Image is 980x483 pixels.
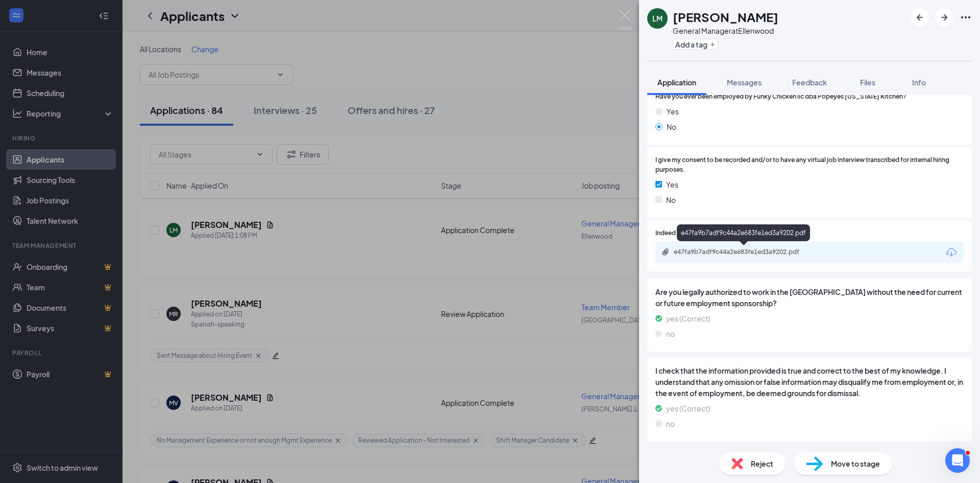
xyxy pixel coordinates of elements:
[709,41,716,48] svg: Plus
[960,11,972,24] svg: Ellipses
[831,458,880,469] span: Move to stage
[751,458,773,469] span: Reject
[673,8,778,26] h1: [PERSON_NAME]
[666,313,710,324] span: yes (Correct)
[727,78,762,87] span: Messages
[673,26,778,36] div: General Manager at Ellenwood
[667,106,679,117] span: Yes
[667,121,676,132] span: No
[938,11,950,24] svg: ArrowRight
[666,179,678,190] span: Yes
[666,418,675,429] span: no
[911,8,929,27] button: ArrowLeftNew
[912,78,926,87] span: Info
[860,78,875,87] span: Files
[666,328,675,339] span: no
[655,365,964,399] span: I check that the information provided is true and correct to the best of my knowledge. I understa...
[661,248,670,256] svg: Paperclip
[666,194,676,205] span: No
[677,224,810,241] div: e47fa9b7adf9c44a2e683fe1ed3a9202.pdf
[652,13,663,24] div: LM
[792,78,827,87] span: Feedback
[666,403,710,414] span: yes (Correct)
[655,155,964,175] span: I give my consent to be recorded and/or to have any virtual job interview transcribed for interna...
[673,39,718,50] button: PlusAdd a tag
[674,248,817,256] div: e47fa9b7adf9c44a2e683fe1ed3a9202.pdf
[661,248,827,258] a: Paperclipe47fa9b7adf9c44a2e683fe1ed3a9202.pdf
[914,11,926,24] svg: ArrowLeftNew
[945,246,958,259] svg: Download
[657,78,696,87] span: Application
[655,228,700,238] span: Indeed Resume
[935,8,953,27] button: ArrowRight
[655,286,964,309] span: Are you legally authorized to work in the [GEOGRAPHIC_DATA] without the need for current or futur...
[945,448,970,473] iframe: Intercom live chat
[655,92,906,102] span: Have you ever been employed by Funky Chicken llc dba Popeyes [US_STATE] Kitchen?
